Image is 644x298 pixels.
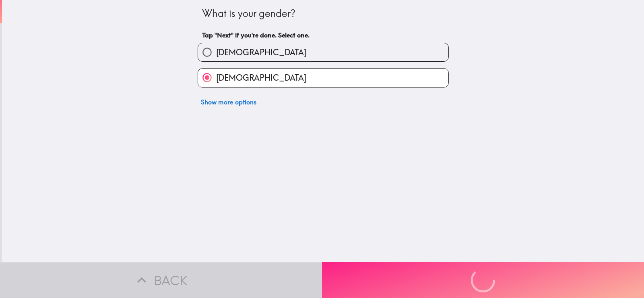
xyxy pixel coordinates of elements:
[202,31,444,40] h6: Tap "Next" if you're done. Select one.
[198,94,260,110] button: Show more options
[216,72,306,83] span: [DEMOGRAPHIC_DATA]
[216,47,306,58] span: [DEMOGRAPHIC_DATA]
[202,7,444,21] div: What is your gender?
[198,43,448,61] button: [DEMOGRAPHIC_DATA]
[198,69,448,87] button: [DEMOGRAPHIC_DATA]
